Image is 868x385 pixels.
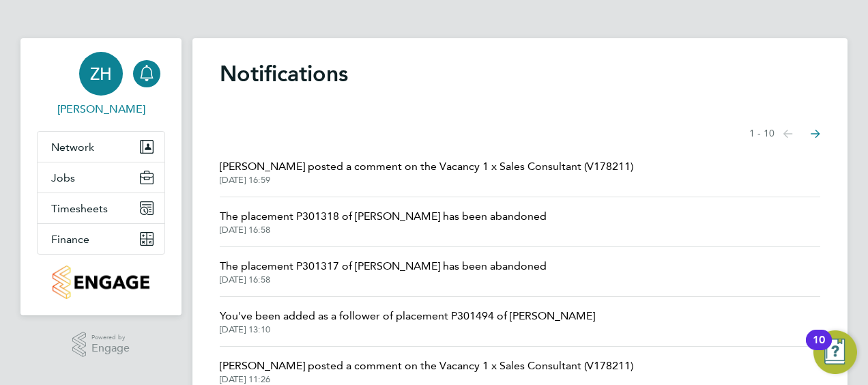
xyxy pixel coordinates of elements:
[220,225,547,236] span: [DATE] 16:58
[72,332,130,358] a: Powered byEngage
[220,60,820,87] h1: Notifications
[220,175,633,186] span: [DATE] 16:59
[51,233,89,246] span: Finance
[220,274,547,285] span: [DATE] 16:58
[51,171,75,184] span: Jobs
[813,330,857,374] button: Open Resource Center, 10 new notifications
[220,358,633,374] span: [PERSON_NAME] posted a comment on the Vacancy 1 x Sales Consultant (V178211)
[91,343,130,354] span: Engage
[220,258,547,274] span: The placement P301317 of [PERSON_NAME] has been abandoned
[220,374,633,385] span: [DATE] 11:26
[220,308,595,324] span: You've been added as a follower of placement P301494 of [PERSON_NAME]
[220,358,633,385] a: [PERSON_NAME] posted a comment on the Vacancy 1 x Sales Consultant (V178211)[DATE] 11:26
[20,38,182,315] nav: Main navigation
[37,52,165,117] a: ZH[PERSON_NAME]
[220,208,547,236] a: The placement P301318 of [PERSON_NAME] has been abandoned[DATE] 16:58
[220,208,547,225] span: The placement P301318 of [PERSON_NAME] has been abandoned
[220,258,547,285] a: The placement P301317 of [PERSON_NAME] has been abandoned[DATE] 16:58
[38,193,164,223] button: Timesheets
[220,158,633,186] a: [PERSON_NAME] posted a comment on the Vacancy 1 x Sales Consultant (V178211)[DATE] 16:59
[38,132,164,162] button: Network
[220,324,595,335] span: [DATE] 13:10
[51,202,108,215] span: Timesheets
[813,340,825,358] div: 10
[749,127,775,141] span: 1 - 10
[220,308,595,335] a: You've been added as a follower of placement P301494 of [PERSON_NAME][DATE] 13:10
[90,65,112,83] span: ZH
[38,162,164,192] button: Jobs
[37,101,165,117] span: Zoe Hunt
[749,120,820,147] nav: Select page of notifications list
[37,266,165,299] a: Go to home page
[38,224,164,254] button: Finance
[220,158,633,175] span: [PERSON_NAME] posted a comment on the Vacancy 1 x Sales Consultant (V178211)
[53,266,149,299] img: countryside-properties-logo-retina.png
[51,141,94,154] span: Network
[91,332,130,343] span: Powered by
